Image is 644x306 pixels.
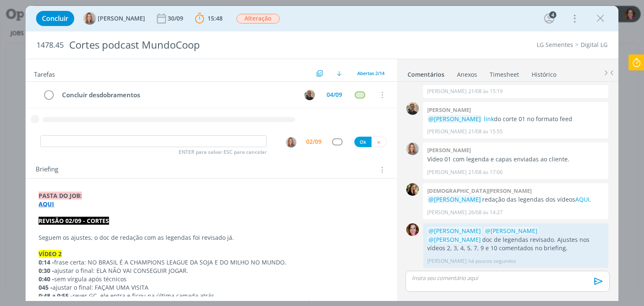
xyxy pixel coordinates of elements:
p: ajustar o final: ELA NÃO VAI CONSEGUIR JOGAR. [39,267,384,275]
p: [PERSON_NAME] [427,209,467,216]
div: 30/09 [168,16,185,21]
span: @[PERSON_NAME] [428,115,481,123]
strong: 0:48 a 0:55 - [39,292,73,300]
span: @[PERSON_NAME] [428,227,481,235]
div: Anexos [457,70,477,79]
img: A [406,143,419,155]
span: há poucos segundos [468,257,516,265]
p: Vídeo 01 com legenda e capas enviadas ao cliente. [427,155,604,163]
strong: 0:30 - [39,267,54,275]
a: Histórico [531,67,557,79]
div: 4 [549,11,556,18]
div: Cortes podcast MundoCoop [65,35,366,55]
a: AQUI [39,200,54,208]
p: frase certa: NO BRASIL É A CHAMPIONS LEAGUE DA SOJA E DO MILHO NO MUNDO. [39,258,384,267]
button: A[PERSON_NAME] [83,12,145,25]
img: arrow-down.svg [337,71,342,76]
button: 4 [543,12,556,25]
p: [PERSON_NAME] [427,88,467,95]
img: B [406,223,419,236]
p: redação das legendas dos vídeos . [427,195,604,204]
img: R [406,102,419,115]
a: link [484,115,494,123]
a: AQUI [575,195,589,203]
p: rever GC, ele entra e ficou na última camada atrás [39,292,384,300]
b: [PERSON_NAME] [427,146,471,154]
button: A [286,137,297,148]
p: ajustar o final: FAÇAM UMA VISITA [39,283,384,292]
img: C [406,183,419,196]
strong: 0:14 - [39,258,54,266]
a: LG Sementes [537,41,573,49]
img: A [83,12,96,25]
span: ENTER para salvar ESC para cancelar [179,149,267,156]
p: Seguem os ajustes, o doc de redação com as legendas foi revisado já. [39,233,384,242]
strong: REVISÃO 02/09 - CORTES [39,217,109,225]
span: 26/08 às 14:27 [468,209,503,216]
img: R [304,90,315,100]
span: 21/08 às 15:55 [468,128,503,135]
button: R [304,88,316,101]
strong: 045 - [39,283,52,291]
div: 02/09 [306,139,322,145]
button: Ok [354,137,371,147]
span: Concluir [42,15,68,22]
span: Briefing [36,164,58,175]
b: [PERSON_NAME] [427,106,471,114]
p: [PERSON_NAME] [427,169,467,176]
button: Concluir [36,11,74,26]
p: doc de legendas revisado. Ajustes nos vídeos 2, 3, 4, 5, 7, 9 e 10 comentados no briefing. [427,227,604,252]
p: [PERSON_NAME] [427,257,467,265]
span: 21/08 às 15:19 [468,88,503,95]
p: sem vírgula após técnicos [39,275,384,283]
strong: 0:40 - [39,275,54,283]
a: Comentários [407,67,445,79]
span: 21/08 às 17:06 [468,169,503,176]
strong: PASTA DO JOB: [39,192,82,200]
div: Concluir desdobramentos [58,90,296,100]
a: Timesheet [489,67,519,79]
div: 04/09 [327,92,342,98]
span: @[PERSON_NAME] [428,236,481,244]
img: A [286,137,296,148]
span: Tarefas [34,68,55,78]
div: dialog [26,6,618,301]
span: [PERSON_NAME] [98,16,145,21]
button: Alteração [236,13,280,24]
span: @[PERSON_NAME] [428,195,481,203]
button: 15:48 [193,12,225,25]
b: [DEMOGRAPHIC_DATA][PERSON_NAME] [427,187,532,194]
span: 1478.45 [36,41,64,50]
a: Digital LG [581,41,608,49]
span: Abertas 2/14 [357,70,384,76]
p: [PERSON_NAME] [427,128,467,135]
p: do corte 01 no formato feed [427,115,604,123]
span: Alteração [236,14,280,23]
strong: VÍDEO 2 [39,250,62,258]
span: @[PERSON_NAME] [485,227,538,235]
span: 15:48 [208,14,223,22]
